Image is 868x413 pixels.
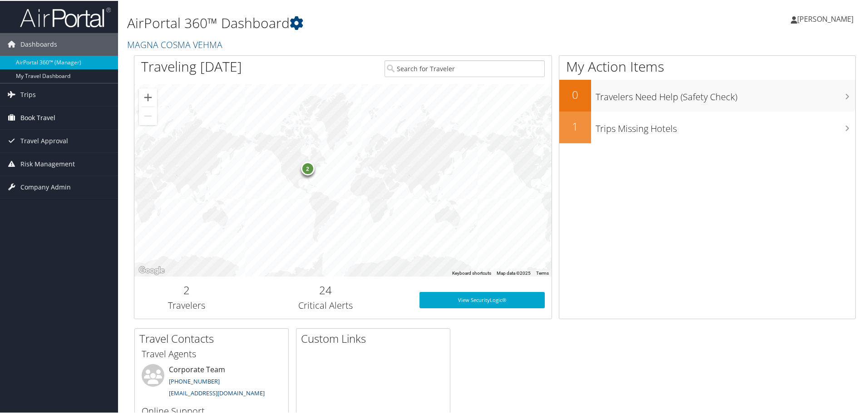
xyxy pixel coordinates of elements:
[559,56,855,75] h1: My Action Items
[246,298,406,311] h3: Critical Alerts
[141,298,232,311] h3: Travelers
[791,5,863,32] a: [PERSON_NAME]
[419,291,545,307] a: View SecurityLogic®
[301,330,450,345] h2: Custom Links
[142,347,281,360] h3: Travel Agents
[246,282,406,297] h2: 24
[559,111,855,142] a: 1Trips Missing Hotels
[20,175,71,198] span: Company Admin
[20,129,68,151] span: Travel Approval
[127,38,225,50] a: MAGNA COSMA VEHMA
[559,86,591,102] h2: 0
[169,388,265,396] a: [EMAIL_ADDRESS][DOMAIN_NAME]
[20,32,57,55] span: Dashboards
[20,6,111,27] img: airportal-logo.png
[596,85,855,102] h3: Travelers Need Help (Safety Check)
[127,13,617,32] h1: AirPortal 360™ Dashboard
[301,161,314,175] div: 2
[139,87,157,106] button: Zoom in
[797,13,853,23] span: [PERSON_NAME]
[137,264,167,276] img: Google
[139,106,157,124] button: Zoom out
[137,363,286,400] li: Corporate Team
[141,56,242,75] h1: Traveling [DATE]
[169,376,220,384] a: [PHONE_NUMBER]
[596,117,855,134] h3: Trips Missing Hotels
[20,83,36,105] span: Trips
[139,330,288,345] h2: Travel Contacts
[559,118,591,133] h2: 1
[536,270,549,275] a: Terms (opens in new tab)
[559,79,855,111] a: 0Travelers Need Help (Safety Check)
[452,269,491,276] button: Keyboard shortcuts
[141,282,232,297] h2: 2
[497,270,531,275] span: Map data ©2025
[20,152,75,175] span: Risk Management
[20,106,55,128] span: Book Travel
[385,59,545,76] input: Search for Traveler
[137,264,167,276] a: Open this area in Google Maps (opens a new window)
